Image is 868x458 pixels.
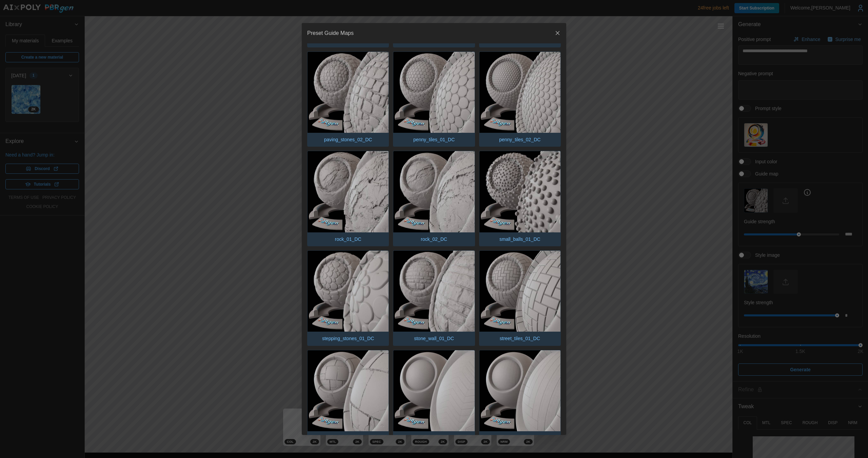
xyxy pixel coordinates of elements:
p: tiles_01_DC [332,431,364,445]
button: rock_02_DC.pngrock_02_DC [393,151,475,246]
p: penny_tiles_02_DC [496,133,544,146]
img: rock_02_DC.png [393,151,474,232]
h2: Preset Guide Maps [307,30,354,36]
p: stone_wall_01_DC [411,332,457,345]
img: stepping_stones_01_DC.png [308,251,389,332]
img: rock_01_DC.png [308,151,389,232]
button: paving_stones_02_DC.pngpaving_stones_02_DC [307,51,389,147]
p: street_tiles_01_DC [496,332,544,345]
button: stepping_stones_01_DC.pngstepping_stones_01_DC [307,250,389,346]
button: stone_wall_01_DC.pngstone_wall_01_DC [393,250,475,346]
p: penny_tiles_01_DC [410,133,458,146]
button: penny_tiles_01_DC.pngpenny_tiles_01_DC [393,51,475,147]
img: penny_tiles_02_DC.png [479,52,560,133]
button: penny_tiles_02_DC.pngpenny_tiles_02_DC [479,51,561,147]
img: stone_wall_01_DC.png [393,251,474,332]
button: tiles_01_DC.pngtiles_01_DC [307,350,389,445]
p: wood_floor_01_DC [410,431,458,445]
p: small_balls_01_DC [496,232,544,246]
img: paving_stones_02_DC.png [308,52,389,133]
img: tiles_01_DC.png [308,350,389,431]
button: wood_floor_02_DC.pngwood_floor_02_DC [479,350,561,445]
img: small_balls_01_DC.png [479,151,560,232]
p: wood_floor_02_DC [496,431,544,445]
button: rock_01_DC.pngrock_01_DC [307,151,389,246]
img: penny_tiles_01_DC.png [393,52,474,133]
p: rock_02_DC [417,232,451,246]
img: street_tiles_01_DC.png [479,251,560,332]
img: wood_floor_01_DC.png [393,350,474,431]
button: wood_floor_01_DC.pngwood_floor_01_DC [393,350,475,445]
p: stepping_stones_01_DC [319,332,377,345]
img: wood_floor_02_DC.png [479,350,560,431]
button: street_tiles_01_DC.pngstreet_tiles_01_DC [479,250,561,346]
p: rock_01_DC [332,232,365,246]
p: paving_stones_02_DC [321,133,376,146]
button: small_balls_01_DC.pngsmall_balls_01_DC [479,151,561,246]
